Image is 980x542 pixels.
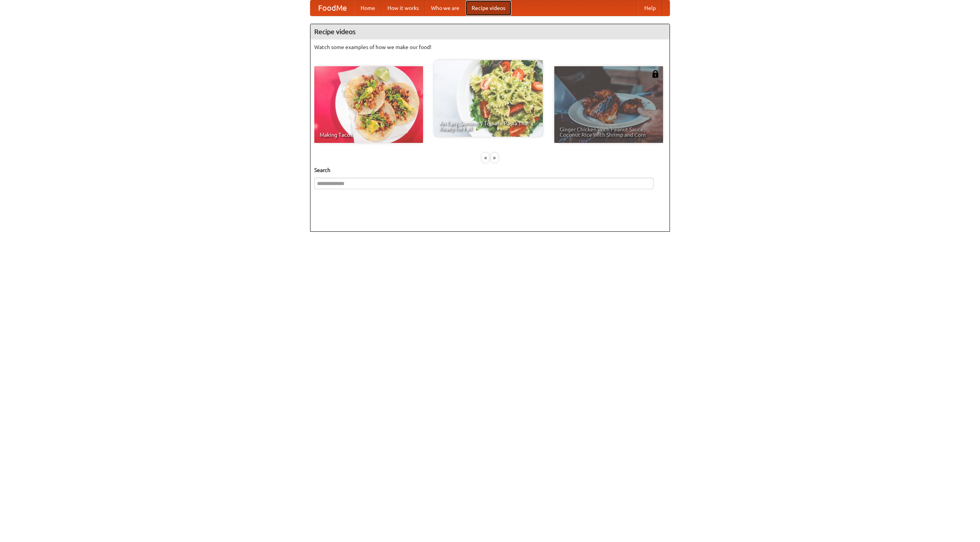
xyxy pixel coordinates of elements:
h5: Search [314,166,666,174]
a: Help [638,0,662,16]
p: Watch some examples of how we make our food! [314,43,666,51]
a: Home [354,0,381,16]
a: How it works [381,0,425,16]
img: 483408.png [652,70,659,78]
a: FoodMe [310,0,354,16]
h4: Recipe videos [310,24,670,39]
span: Making Tacos [320,132,418,138]
span: An Easy, Summery Tomato Pasta That's Ready for Fall [439,121,537,131]
div: « [482,153,489,162]
a: Recipe videos [465,0,511,16]
a: Who we are [425,0,465,16]
a: Making Tacos [314,66,423,143]
a: An Easy, Summery Tomato Pasta That's Ready for Fall [434,60,543,137]
div: » [491,153,498,162]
